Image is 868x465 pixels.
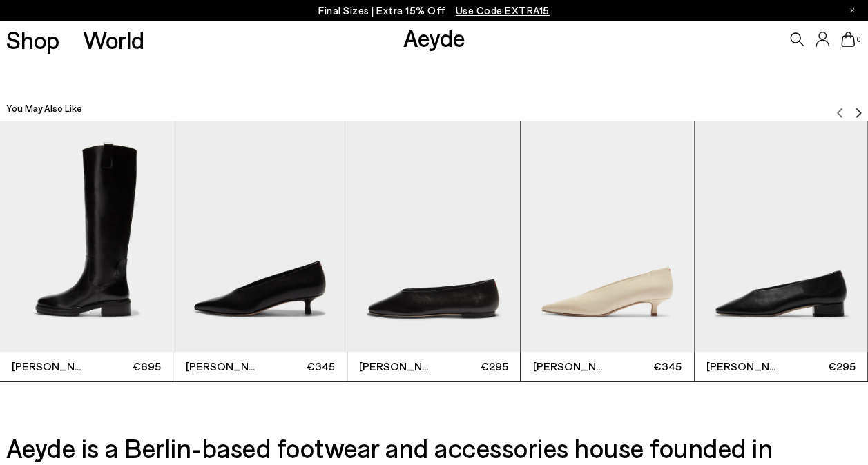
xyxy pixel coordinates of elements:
span: €345 [607,357,682,375]
div: 4 / 6 [521,121,694,382]
span: Navigate to /collections/ss25-final-sizes [456,4,550,17]
img: Clara Pointed-Toe Pumps [173,121,346,352]
a: Aeyde [403,23,465,52]
p: Final Sizes | Extra 15% Off [318,2,550,19]
span: [PERSON_NAME] [12,358,86,375]
div: 2 / 6 [173,121,347,382]
span: [PERSON_NAME] [359,358,434,375]
a: World [83,28,144,52]
a: [PERSON_NAME] €345 [173,121,346,381]
a: 0 [841,32,855,47]
a: Shop [6,28,59,52]
img: Delia Low-Heeled Ballet Pumps [695,121,867,352]
a: [PERSON_NAME] €295 [347,121,520,381]
span: [PERSON_NAME] [706,358,781,375]
img: svg%3E [834,108,845,119]
span: €345 [260,357,335,375]
div: 5 / 6 [695,121,868,382]
a: [PERSON_NAME] €345 [521,121,693,381]
button: Previous slide [834,97,845,118]
a: [PERSON_NAME] €295 [695,121,867,381]
span: €295 [781,357,856,375]
span: [PERSON_NAME] [186,358,260,375]
span: [PERSON_NAME] [533,358,608,375]
div: 3 / 6 [347,121,521,382]
img: svg%3E [853,108,864,119]
img: Kirsten Ballet Flats [347,121,520,352]
span: €295 [434,357,508,375]
span: 0 [855,36,862,43]
span: €695 [86,357,161,375]
img: Clara Pointed-Toe Pumps [521,121,693,352]
button: Next slide [853,97,864,118]
h2: You May Also Like [6,101,82,115]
